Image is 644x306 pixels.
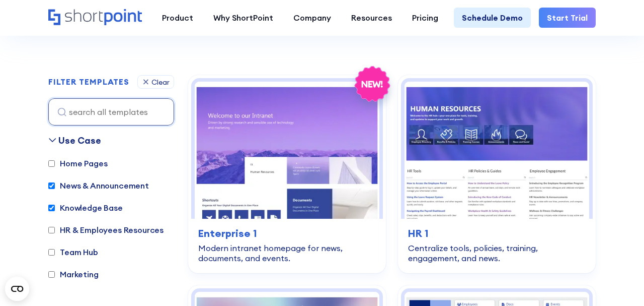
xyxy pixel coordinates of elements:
[198,243,376,263] div: Modern intranet homepage for news, documents, and events.
[454,8,531,28] a: Schedule Demo
[48,157,107,169] label: Home Pages
[539,8,596,28] a: Start Trial
[341,8,402,28] a: Resources
[48,271,55,278] input: Marketing
[48,205,55,211] input: Knowledge Base
[48,202,123,214] label: Knowledge Base
[351,12,392,24] div: Resources
[58,134,101,147] div: Use Case
[213,12,273,24] div: Why ShortPoint
[405,82,589,219] img: HR 1 – Human Resources Template: Centralize tools, policies, training, engagement, and news.
[48,182,55,189] input: News & Announcement
[48,179,149,192] label: News & Announcement
[398,75,596,273] a: HR 1 – Human Resources Template: Centralize tools, policies, training, engagement, and news.HR 1C...
[48,78,129,87] h2: FILTER TEMPLATES
[198,226,376,241] h3: Enterprise 1
[48,268,99,280] label: Marketing
[402,8,448,28] a: Pricing
[48,9,142,26] a: Home
[188,75,386,273] a: Enterprise 1 – SharePoint Homepage Design: Modern intranet homepage for news, documents, and even...
[412,12,438,24] div: Pricing
[203,8,283,28] a: Why ShortPoint
[48,224,164,236] label: HR & Employees Resources
[151,79,170,86] div: Clear
[408,243,586,263] div: Centralize tools, policies, training, engagement, and news.
[48,160,55,167] input: Home Pages
[48,249,55,256] input: Team Hub
[594,258,644,306] iframe: Chat Widget
[48,246,98,258] label: Team Hub
[48,227,55,233] input: HR & Employees Resources
[162,12,193,24] div: Product
[283,8,341,28] a: Company
[293,12,331,24] div: Company
[152,8,203,28] a: Product
[48,98,174,126] input: search all templates
[408,226,586,241] h3: HR 1
[5,277,29,301] button: Open CMP widget
[195,82,379,219] img: Enterprise 1 – SharePoint Homepage Design: Modern intranet homepage for news, documents, and events.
